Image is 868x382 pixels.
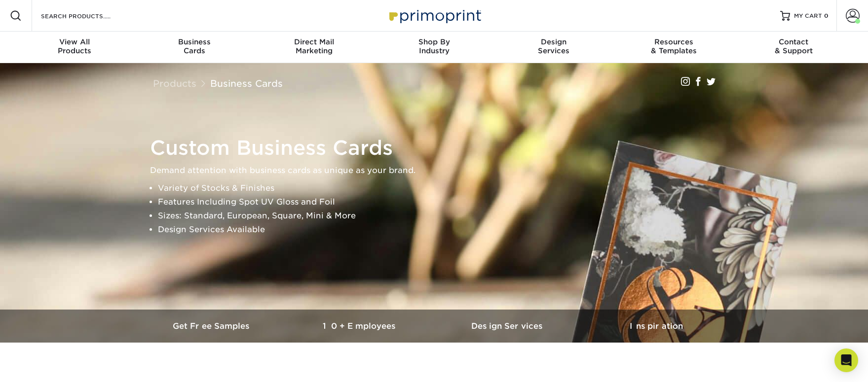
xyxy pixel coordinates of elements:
div: & Templates [614,37,734,55]
div: Industry [374,37,494,55]
span: Shop By [374,37,494,46]
li: Features Including Spot UV Gloss and Foil [158,195,727,209]
a: Design Services [434,310,582,343]
div: Open Intercom Messenger [834,348,858,372]
h3: Inspiration [582,321,730,331]
span: View All [15,37,135,46]
div: Marketing [254,37,374,55]
span: Contact [734,37,854,46]
li: Variety of Stocks & Finishes [158,181,727,195]
h3: Get Free Samples [138,321,286,331]
a: Direct MailMarketing [254,32,374,63]
a: Resources& Templates [614,32,734,63]
p: Demand attention with business cards as unique as your brand. [150,164,727,177]
a: Business Cards [210,78,283,89]
input: SEARCH PRODUCTS..... [40,10,136,22]
span: 0 [824,12,829,19]
img: Primoprint [385,5,484,26]
a: Get Free Samples [138,310,286,343]
h3: Design Services [434,321,582,331]
div: & Support [734,37,854,55]
div: Products [15,37,135,55]
span: Direct Mail [254,37,374,46]
a: Inspiration [582,310,730,343]
a: Shop ByIndustry [374,32,494,63]
a: Contact& Support [734,32,854,63]
a: BusinessCards [134,32,254,63]
a: View AllProducts [15,32,135,63]
span: Business [134,37,254,46]
iframe: Google Customer Reviews [787,355,868,382]
div: Cards [134,37,254,55]
h3: 10+ Employees [286,321,434,331]
a: DesignServices [494,32,614,63]
span: MY CART [794,12,822,20]
a: 10+ Employees [286,310,434,343]
h1: Custom Business Cards [150,136,727,160]
a: Products [153,78,196,89]
span: Design [494,37,614,46]
li: Sizes: Standard, European, Square, Mini & More [158,209,727,223]
li: Design Services Available [158,223,727,237]
span: Resources [614,37,734,46]
div: Services [494,37,614,55]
